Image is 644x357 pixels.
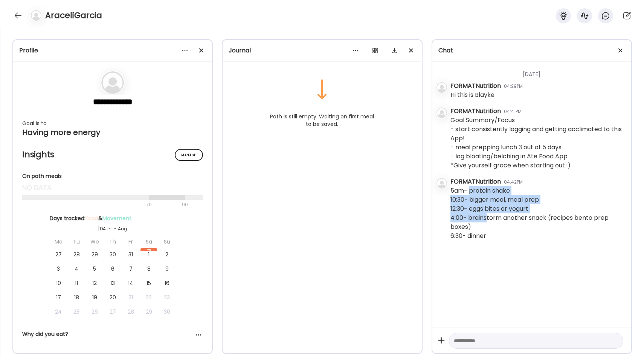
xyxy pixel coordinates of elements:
[122,262,139,275] div: 7
[229,46,415,55] div: Journal
[140,277,157,290] div: 15
[104,235,121,248] div: Th
[50,248,67,261] div: 27
[50,277,67,290] div: 10
[140,235,157,248] div: Sa
[19,46,206,55] div: Profile
[50,262,67,275] div: 3
[50,215,175,222] div: Days tracked: &
[175,149,203,161] div: Manage
[102,215,131,222] span: Movement
[50,235,67,248] div: Mo
[436,107,447,118] img: bg-avatar-default.svg
[104,291,121,304] div: 20
[140,291,157,304] div: 22
[31,10,41,21] img: bg-avatar-default.svg
[436,178,447,188] img: bg-avatar-default.svg
[50,225,175,232] div: [DATE] - Aug
[22,330,203,338] div: Why did you eat?
[140,248,157,261] div: 1
[68,305,85,318] div: 25
[450,61,625,81] div: [DATE]
[22,128,203,137] div: Having more energy
[50,291,67,304] div: 17
[450,186,625,241] div: 5am- protein shake 10:30- bigger meal, meal prep 12:30- eggs bites or yogurt 4:00- brainstorm ano...
[450,81,501,90] div: FORMATNutrition
[22,200,180,209] div: 70
[104,248,121,261] div: 30
[22,119,203,128] div: Goal is to
[450,116,625,170] div: Goal Summary/Focus - start consistently logging and getting acclimated to this App! - meal preppi...
[122,235,139,248] div: Fr
[450,90,494,100] div: Hi this is Blayke
[122,277,139,290] div: 14
[104,305,121,318] div: 27
[68,262,85,275] div: 4
[159,305,175,318] div: 30
[262,110,382,131] div: Path is still empty. Waiting on first meal to be saved.
[22,172,203,180] div: On path meals
[68,248,85,261] div: 28
[22,183,203,192] div: no data
[140,248,157,251] div: Aug
[86,277,103,290] div: 12
[140,262,157,275] div: 8
[122,248,139,261] div: 31
[68,235,85,248] div: Tu
[50,305,67,318] div: 24
[86,291,103,304] div: 19
[181,200,189,209] div: 90
[436,82,447,93] img: bg-avatar-default.svg
[159,248,175,261] div: 2
[104,262,121,275] div: 6
[159,291,175,304] div: 23
[450,177,501,186] div: FORMATNutrition
[104,277,121,290] div: 13
[86,248,103,261] div: 29
[101,71,124,94] img: bg-avatar-default.svg
[86,235,103,248] div: We
[159,235,175,248] div: Su
[504,108,522,115] div: 04:41PM
[22,149,203,160] h2: Insights
[438,46,625,55] div: Chat
[159,262,175,275] div: 9
[122,291,139,304] div: 21
[140,305,157,318] div: 29
[85,215,98,222] span: Food
[504,179,523,185] div: 04:42PM
[86,305,103,318] div: 26
[504,83,523,90] div: 04:29PM
[68,277,85,290] div: 11
[86,262,103,275] div: 5
[159,277,175,290] div: 16
[68,291,85,304] div: 18
[122,305,139,318] div: 28
[450,107,501,116] div: FORMATNutrition
[45,9,102,21] h4: AraceliGarcia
